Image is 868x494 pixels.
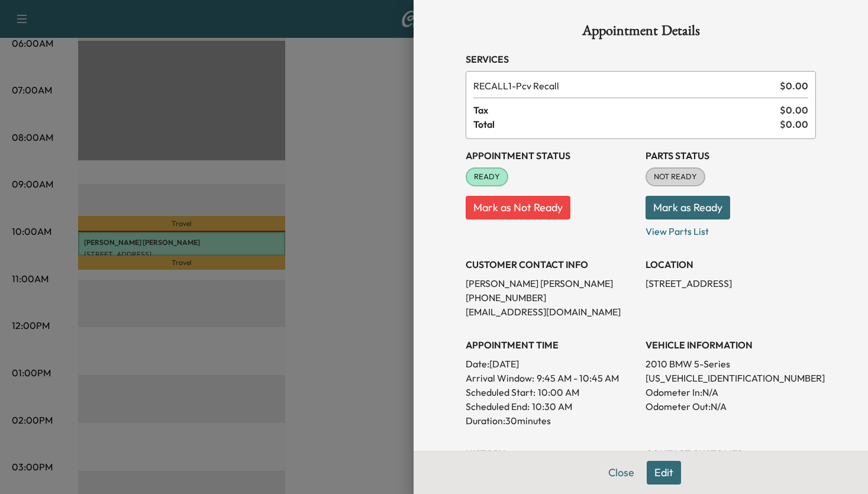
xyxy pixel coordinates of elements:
p: Duration: 30 minutes [466,414,636,428]
h3: LOCATION [646,257,816,272]
button: Close [601,461,642,485]
p: [PHONE_NUMBER] [466,290,636,305]
span: $ 0.00 [780,79,808,93]
p: [US_VEHICLE_IDENTIFICATION_NUMBER] [646,371,816,385]
h3: Services [466,52,816,66]
span: Pcv Recall [473,79,775,93]
h3: CONTACT CUSTOMER [646,447,816,461]
h3: Appointment Status [466,148,636,163]
p: Scheduled End: [466,399,530,414]
p: [PERSON_NAME] [PERSON_NAME] [466,276,636,290]
p: 10:00 AM [538,385,579,399]
h3: History [466,447,636,461]
span: Total [473,117,780,131]
h3: CUSTOMER CONTACT INFO [466,257,636,272]
p: Odometer Out: N/A [646,399,816,414]
p: [EMAIL_ADDRESS][DOMAIN_NAME] [466,305,636,319]
span: NOT READY [647,171,704,183]
span: 9:45 AM - 10:45 AM [537,371,619,385]
p: Odometer In: N/A [646,385,816,399]
p: Date: [DATE] [466,357,636,371]
span: Tax [473,103,780,117]
p: 2010 BMW 5-Series [646,357,816,371]
p: Scheduled Start: [466,385,535,399]
button: Edit [647,461,681,485]
p: Arrival Window: [466,371,636,385]
h3: APPOINTMENT TIME [466,338,636,352]
h3: Parts Status [646,148,816,163]
span: $ 0.00 [780,117,808,131]
span: $ 0.00 [780,103,808,117]
button: Mark as Not Ready [466,196,570,219]
h1: Appointment Details [466,24,816,43]
button: Mark as Ready [646,196,730,219]
p: View Parts List [646,219,816,238]
span: READY [467,171,507,183]
p: [STREET_ADDRESS] [646,276,816,290]
p: 10:30 AM [532,399,572,414]
h3: VEHICLE INFORMATION [646,338,816,352]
